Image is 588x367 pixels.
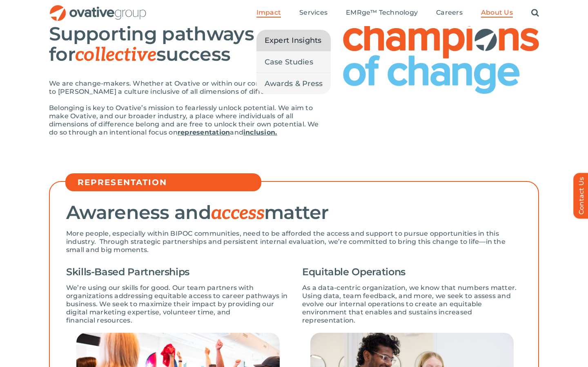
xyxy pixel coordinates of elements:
h2: Awareness and matter [66,202,522,223]
a: Careers [436,9,463,18]
span: Careers [436,9,463,17]
span: Case Studies [265,56,313,68]
span: and [230,128,243,136]
img: Social Impact – Champions of Change Logo [343,20,539,94]
a: Expert Insights [256,30,331,51]
a: OG_Full_horizontal_RGB [49,4,147,12]
h4: Equitable Operations [302,266,522,278]
h5: REPRESENTATION [78,177,257,187]
p: Belonging is key to Ovative’s mission to fearlessly unlock potential. We aim to make Ovative, and... [49,104,327,137]
a: Impact [256,9,281,18]
span: access [211,202,264,225]
a: representation [178,128,230,136]
a: inclusion. [243,128,277,136]
a: EMRge™ Technology [346,9,418,18]
p: As a data-centric organization, we know that numbers matter. Using data, team feedback, and more,... [302,284,522,325]
h4: Skills-Based Partnerships [66,266,290,278]
span: collective [75,44,156,66]
span: Impact [256,9,281,17]
p: We’re using our skills for good. Our team partners with organizations addressing equitable access... [66,284,290,325]
span: About Us [481,9,513,17]
a: About Us [481,9,513,18]
span: Expert Insights [265,35,322,46]
h2: Supporting pathways for success [49,24,327,65]
a: Case Studies [256,51,331,73]
a: Search [531,9,539,18]
a: Services [299,9,327,18]
a: Awards & Press [256,73,331,94]
span: Services [299,9,327,17]
p: More people, especially within BIPOC communities, need to be afforded the access and support to p... [66,230,522,254]
p: We are change-makers. Whether at Ovative or within our communities, we seek to [PERSON_NAME] a cu... [49,80,327,96]
span: Awards & Press [265,78,323,89]
span: EMRge™ Technology [346,9,418,17]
